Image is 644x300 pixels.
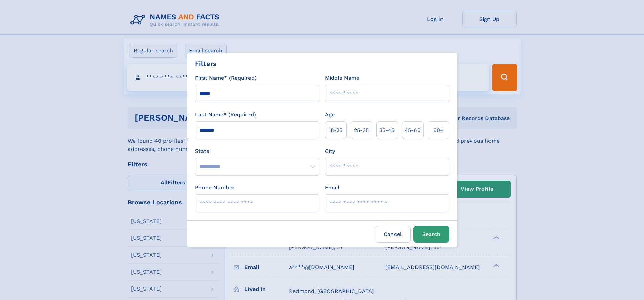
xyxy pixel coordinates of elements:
span: 25‑35 [354,126,369,134]
label: Cancel [375,226,411,243]
label: Email [325,184,339,192]
label: Age [325,111,335,119]
label: Last Name* (Required) [195,111,256,119]
label: Phone Number [195,184,235,192]
button: Search [413,226,449,243]
span: 35‑45 [379,126,395,134]
span: 45‑60 [405,126,421,134]
label: State [195,147,319,155]
div: Filters [195,59,217,69]
label: Middle Name [325,74,359,82]
span: 60+ [433,126,444,134]
label: City [325,147,335,155]
span: 18‑25 [329,126,342,134]
label: First Name* (Required) [195,74,257,82]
